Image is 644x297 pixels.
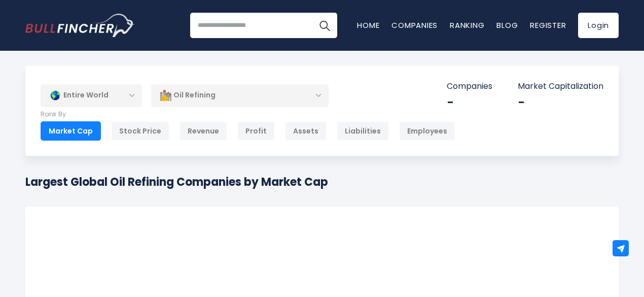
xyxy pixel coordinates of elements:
div: Employees [399,121,455,141]
div: Liabilities [337,121,389,141]
div: Revenue [180,121,227,141]
a: Blog [496,20,518,30]
a: Login [578,13,619,38]
a: Ranking [450,20,484,30]
div: Assets [285,121,327,141]
div: Profit [237,121,275,141]
div: Oil Refining [151,84,329,107]
div: Stock Price [111,121,169,141]
img: Bullfincher logo [25,14,135,37]
div: - [518,94,603,110]
button: Search [312,13,337,38]
p: Rank By [41,110,455,119]
a: Register [530,20,566,30]
p: Companies [447,81,492,92]
div: Market Cap [41,121,101,141]
div: - [447,94,492,110]
a: Go to homepage [25,14,134,37]
div: Entire World [41,84,142,107]
p: Market Capitalization [518,81,603,92]
a: Home [357,20,379,30]
h1: Largest Global Oil Refining Companies by Market Cap [25,174,328,190]
a: Companies [391,20,438,30]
